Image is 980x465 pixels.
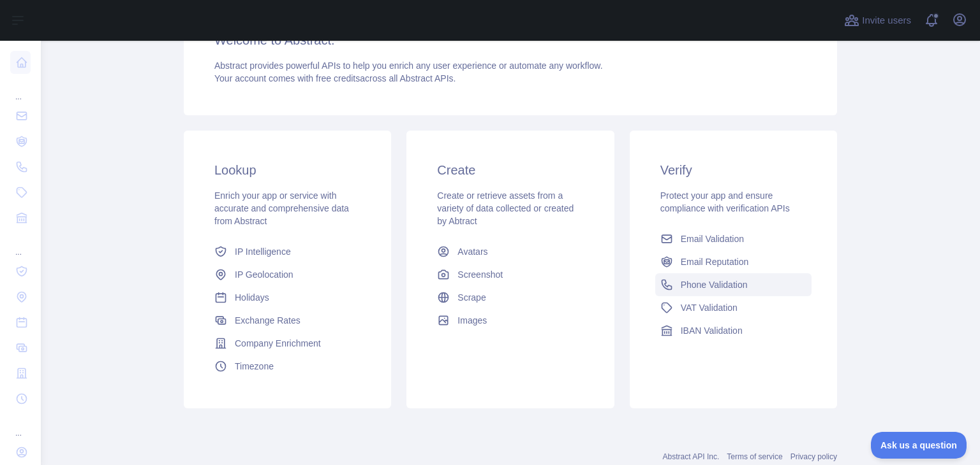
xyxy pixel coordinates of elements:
span: Phone Validation [681,278,748,291]
span: Avatars [457,245,487,258]
span: Abstract provides powerful APIs to help you enrich any user experience or automate any workflow. [214,61,603,71]
a: IP Intelligence [209,240,366,263]
a: Images [432,309,588,332]
a: IBAN Validation [655,319,812,342]
button: Invite users [842,10,914,31]
span: Your account comes with across all Abstract APIs. [214,73,456,83]
h3: Verify [660,161,806,179]
a: Timezone [209,355,366,378]
a: IP Geolocation [209,263,366,286]
span: Screenshot [457,268,503,281]
span: IP Intelligence [235,245,291,258]
a: Email Validation [655,227,812,250]
span: Exchange Rates [235,314,301,327]
span: Enrich your app or service with accurate and comprehensive data from Abstract [214,190,349,226]
a: Exchange Rates [209,309,366,332]
span: free credits [316,73,360,83]
span: Scrape [457,291,486,304]
span: Email Validation [681,232,744,245]
span: Company Enrichment [235,337,321,350]
a: Screenshot [432,263,588,286]
span: IP Geolocation [235,268,293,281]
span: Holidays [235,291,269,304]
span: Invite users [862,13,911,28]
a: Scrape [432,286,588,309]
h3: Create [437,161,583,179]
span: Create or retrieve assets from a variety of data collected or created by Abtract [437,190,574,226]
span: Email Reputation [681,255,749,268]
a: Company Enrichment [209,332,366,355]
span: IBAN Validation [681,324,743,337]
span: Images [457,314,487,327]
div: ... [10,76,31,102]
a: Abstract API Inc. [663,452,720,461]
a: Phone Validation [655,273,812,296]
a: Privacy policy [791,452,837,461]
iframe: Toggle Customer Support [871,432,967,459]
a: VAT Validation [655,296,812,319]
a: Email Reputation [655,250,812,273]
div: ... [10,413,31,438]
a: Avatars [432,240,588,263]
div: ... [10,232,31,257]
a: Holidays [209,286,366,309]
h3: Lookup [214,161,360,179]
span: VAT Validation [681,301,738,314]
span: Timezone [235,360,274,373]
span: Protect your app and ensure compliance with verification APIs [660,190,790,213]
a: Terms of service [727,452,782,461]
